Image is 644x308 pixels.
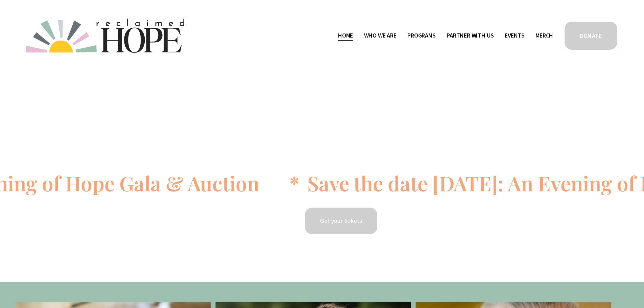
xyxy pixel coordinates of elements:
[564,21,618,51] a: DONATE
[447,31,494,41] span: Partner With Us
[304,207,378,235] a: Get your tickets
[364,31,397,41] span: Who We Are
[26,19,184,53] img: Reclaimed Hope Initiative
[407,30,436,41] a: folder dropdown
[407,31,436,41] span: Programs
[535,30,553,41] a: Merch
[505,30,525,41] a: Events
[338,30,353,41] a: Home
[364,30,397,41] a: folder dropdown
[447,30,494,41] a: folder dropdown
